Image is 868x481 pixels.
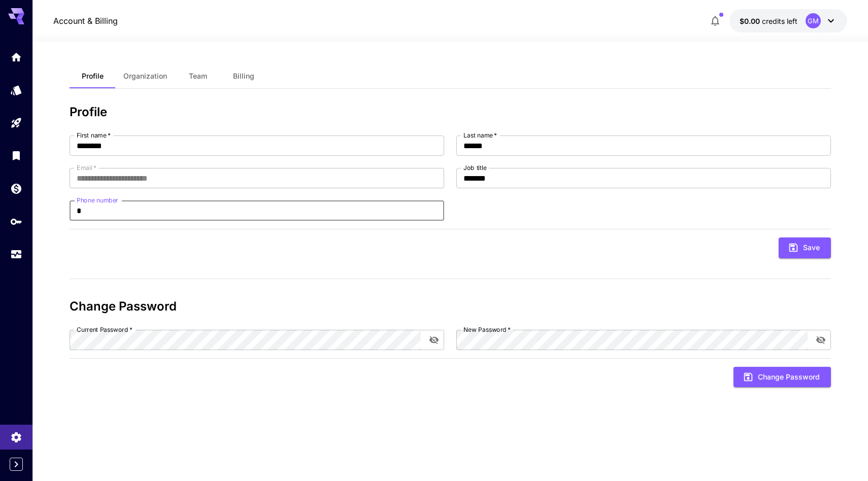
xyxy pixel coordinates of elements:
a: Account & Billing [53,15,118,27]
span: credits left [762,17,797,25]
button: toggle password visibility [812,331,830,349]
h3: Change Password [70,299,831,314]
button: Expand sidebar [10,458,23,471]
nav: breadcrumb [53,15,118,27]
label: New Password [463,325,511,334]
label: Current Password [77,325,132,334]
label: First name [77,131,111,140]
label: Job title [463,163,487,172]
div: Playground [10,117,22,129]
span: $0.00 [740,17,762,25]
span: Organization [123,72,167,81]
button: $0.00GM [729,9,847,32]
label: Email [77,163,96,172]
button: Change Password [733,367,831,388]
div: Wallet [10,182,22,195]
span: Team [189,72,207,81]
div: API Keys [10,215,22,228]
span: Profile [82,72,104,81]
div: GM [806,13,821,28]
label: Last name [463,131,497,140]
div: Usage [10,248,22,261]
div: Home [10,51,22,63]
h3: Profile [70,105,831,119]
span: Billing [233,72,254,81]
button: toggle password visibility [425,331,443,349]
div: Library [10,149,22,162]
div: Settings [10,428,22,440]
button: Save [779,237,831,258]
div: $0.00 [740,16,797,26]
div: Models [10,84,22,96]
label: Phone number [77,196,118,204]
